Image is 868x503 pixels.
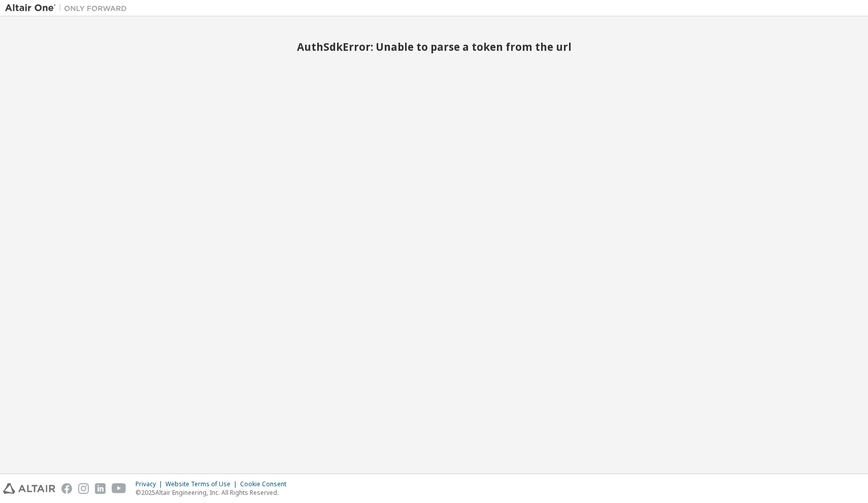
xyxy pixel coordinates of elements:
[5,40,863,53] h2: AuthSdkError: Unable to parse a token from the url
[78,483,89,494] img: instagram.svg
[136,480,165,488] div: Privacy
[61,483,72,494] img: facebook.svg
[5,3,132,13] img: Altair One
[112,483,126,494] img: youtube.svg
[3,483,55,494] img: altair_logo.svg
[95,483,106,494] img: linkedin.svg
[165,480,240,488] div: Website Terms of Use
[240,480,292,488] div: Cookie Consent
[136,488,292,497] p: © 2025 Altair Engineering, Inc. All Rights Reserved.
